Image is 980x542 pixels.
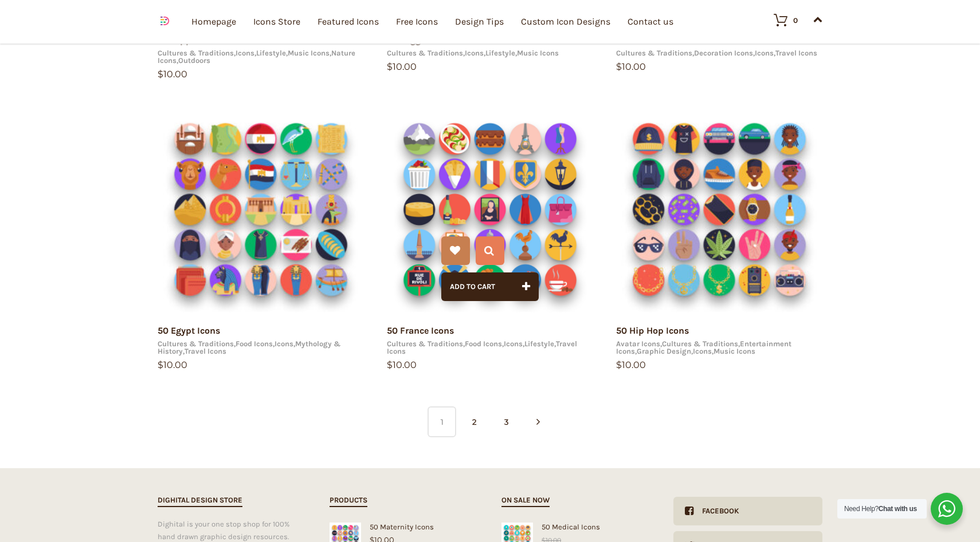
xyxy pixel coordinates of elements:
[330,494,367,507] h2: Products
[693,497,739,525] div: Facebook
[387,339,463,348] a: Cultures & Traditions
[501,494,550,507] h2: On sale now
[616,49,822,57] div: , , ,
[662,339,738,348] a: Cultures & Traditions
[387,340,593,355] div: , , , ,
[158,49,364,64] div: , , , , ,
[616,339,791,355] a: Entertainment Icons
[616,339,660,348] a: Avatar Icons
[524,339,554,348] a: Lifestyle
[158,359,187,370] bdi: 10.00
[387,359,417,370] bdi: 10.00
[450,282,495,291] span: Add to cart
[158,359,163,370] span: $
[694,49,753,57] a: Decoration Icons
[158,49,355,65] a: Nature Icons
[256,49,286,57] a: Lifestyle
[178,56,210,65] a: Outdoors
[387,325,454,336] a: 50 France Icons
[465,339,502,348] a: Food Icons
[275,339,293,348] a: Icons
[330,523,479,531] div: 50 Maternity Icons
[616,49,692,57] a: Cultures & Traditions
[387,61,417,72] bdi: 10.00
[158,69,163,80] span: $
[673,497,822,525] a: Facebook
[158,339,234,348] a: Cultures & Traditions
[288,49,330,57] a: Music Icons
[844,505,917,513] span: Need Help?
[879,505,917,513] strong: Chat with us
[428,406,456,437] span: 1
[616,359,622,370] span: $
[185,347,226,355] a: Travel Icons
[501,523,650,531] div: 50 Medical Icons
[616,61,646,72] bdi: 10.00
[504,339,523,348] a: Icons
[485,49,515,57] a: Lifestyle
[387,49,463,57] a: Cultures & Traditions
[755,49,774,57] a: Icons
[387,49,593,57] div: , , ,
[775,49,817,57] a: Travel Icons
[517,49,559,57] a: Music Icons
[158,49,234,57] a: Cultures & Traditions
[158,325,220,336] a: 50 Egypt Icons
[236,49,254,57] a: Icons
[158,494,242,507] h2: Dighital Design Store
[387,34,456,45] a: 50 Reggae Icons
[616,340,822,355] div: , , , , ,
[793,17,798,24] div: 0
[387,359,393,370] span: $
[158,339,341,355] a: Mythology & History
[714,347,755,355] a: Music Icons
[236,339,273,348] a: Food Icons
[387,61,393,72] span: $
[465,49,484,57] a: Icons
[616,325,689,336] a: 50 Hip Hop Icons
[693,347,712,355] a: Icons
[441,272,539,301] button: Add to cart
[492,406,520,437] a: 3
[158,69,187,80] bdi: 10.00
[158,340,364,355] div: , , , ,
[616,61,622,72] span: $
[460,406,488,437] a: 2
[616,359,646,370] bdi: 10.00
[387,339,577,355] a: Travel Icons
[637,347,691,355] a: Graphic Design
[762,13,798,27] a: 0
